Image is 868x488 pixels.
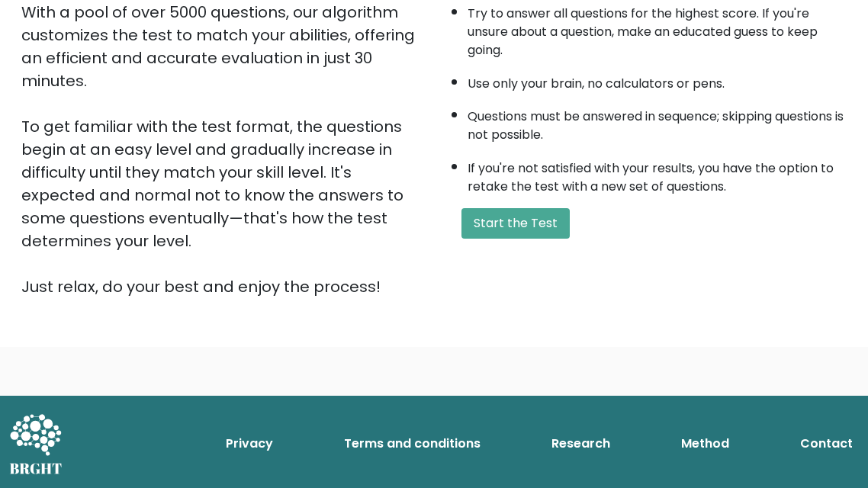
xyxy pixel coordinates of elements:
[220,429,279,459] a: Privacy
[468,100,847,144] li: Questions must be answered in sequence; skipping questions is not possible.
[461,208,570,239] button: Start the Test
[468,67,847,93] li: Use only your brain, no calculators or pens.
[545,429,616,459] a: Research
[338,429,487,459] a: Terms and conditions
[468,152,847,196] li: If you're not satisfied with your results, you have the option to retake the test with a new set ...
[794,429,859,459] a: Contact
[675,429,735,459] a: Method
